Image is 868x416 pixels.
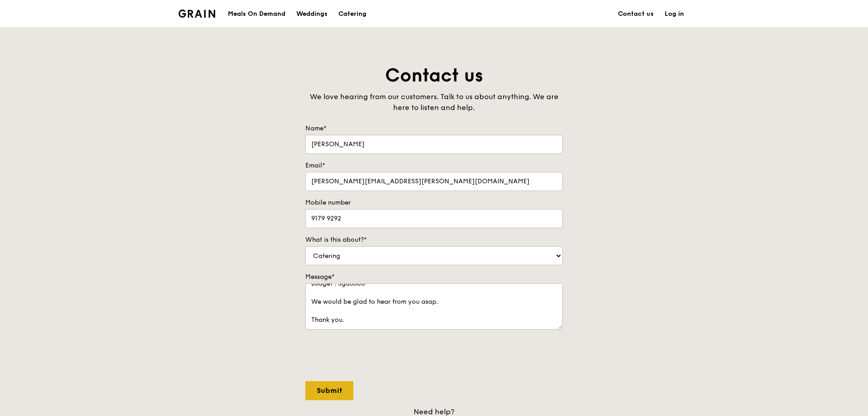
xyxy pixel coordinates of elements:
[659,0,690,28] a: Log in
[305,124,563,133] label: Name*
[305,63,563,88] h1: Contact us
[305,198,563,207] label: Mobile number
[228,0,285,28] div: Meals On Demand
[305,339,443,374] iframe: reCAPTCHA
[305,273,563,282] label: Message*
[178,10,215,18] img: Grain
[612,0,659,28] a: Contact us
[305,161,563,170] label: Email*
[291,0,333,28] a: Weddings
[305,235,563,244] label: What is this about?*
[305,91,563,113] div: We love hearing from our customers. Talk to us about anything. We are here to listen and help.
[296,0,328,28] div: Weddings
[305,381,353,400] input: Submit
[338,0,366,28] div: Catering
[333,0,372,28] a: Catering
